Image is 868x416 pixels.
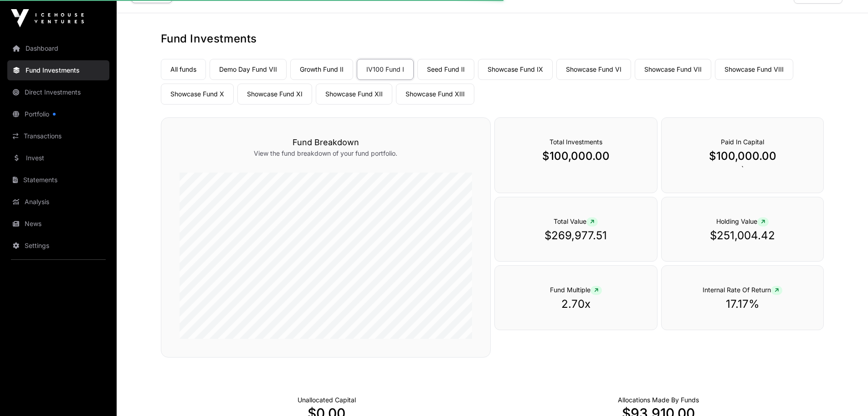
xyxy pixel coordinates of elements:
[7,82,109,102] a: Direct Investments
[721,138,764,146] span: Paid In Capital
[550,286,602,294] span: Fund Multiple
[635,59,711,80] a: Showcase Fund VII
[478,59,553,80] a: Showcase Fund IX
[513,149,639,163] p: $100,000.00
[161,59,206,80] a: All funds
[357,59,414,80] a: IV100 Fund I
[180,149,472,158] p: View the fund breakdown of your fund portfolio.
[7,126,109,146] a: Transactions
[513,297,639,311] p: 2.70x
[237,84,312,105] a: Showcase Fund XI
[396,84,474,105] a: Showcase Fund XIII
[554,217,598,225] span: Total Value
[7,38,109,58] a: Dashboard
[7,60,109,80] a: Fund Investments
[7,236,109,256] a: Settings
[513,228,639,243] p: $269,977.51
[180,136,472,149] h3: Fund Breakdown
[161,32,824,46] h1: Fund Investments
[822,372,868,416] iframe: Chat Widget
[680,149,806,163] p: $100,000.00
[7,214,109,234] a: News
[550,138,602,146] span: Total Investments
[7,192,109,212] a: Analysis
[161,84,234,105] a: Showcase Fund X
[661,117,824,193] div: `
[556,59,631,80] a: Showcase Fund VI
[715,59,793,80] a: Showcase Fund VIII
[680,228,806,243] p: $251,004.42
[11,9,84,27] img: Icehouse Ventures Logo
[703,286,782,294] span: Internal Rate Of Return
[618,395,699,405] p: Capital Deployed Into Companies
[680,297,806,311] p: 17.17%
[417,59,474,80] a: Seed Fund II
[7,170,109,190] a: Statements
[210,59,287,80] a: Demo Day Fund VII
[7,148,109,168] a: Invest
[290,59,353,80] a: Growth Fund II
[298,395,356,405] p: Cash not yet allocated
[316,84,392,105] a: Showcase Fund XII
[716,217,769,225] span: Holding Value
[7,104,109,124] a: Portfolio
